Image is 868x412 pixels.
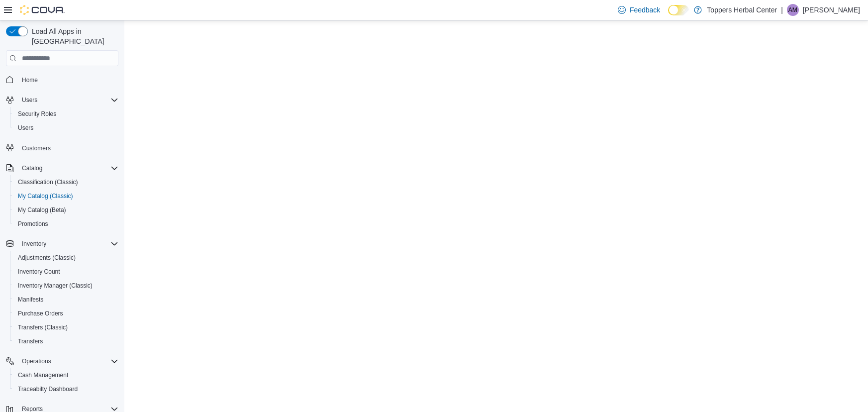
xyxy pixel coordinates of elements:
a: Promotions [14,218,52,230]
span: Feedback [630,5,660,15]
button: Security Roles [10,107,122,121]
a: Inventory Count [14,266,64,278]
button: Users [10,121,122,135]
button: Home [2,72,122,87]
button: Adjustments (Classic) [10,251,122,265]
a: Traceabilty Dashboard [14,383,82,395]
span: Adjustments (Classic) [18,254,76,262]
span: Catalog [18,162,118,174]
span: Promotions [14,218,118,230]
button: Inventory [18,238,50,250]
span: Transfers [18,337,43,345]
button: Manifests [10,293,122,307]
span: Dark Mode [668,15,669,16]
span: Customers [22,144,51,152]
button: Transfers [10,334,122,348]
a: Users [14,122,37,134]
p: Toppers Herbal Center [707,4,777,16]
span: Security Roles [18,110,56,118]
button: Inventory Manager (Classic) [10,279,122,293]
div: Audrey Murphy [787,4,799,16]
button: Users [18,94,41,106]
a: Adjustments (Classic) [14,252,80,264]
span: Users [18,94,118,106]
button: Customers [2,141,122,155]
span: Operations [18,355,118,367]
button: Cash Management [10,368,122,382]
a: My Catalog (Beta) [14,204,70,216]
span: Users [22,96,37,104]
span: Inventory Count [14,266,118,278]
button: Users [2,93,122,107]
span: Inventory [22,240,46,248]
input: Dark Mode [668,5,689,15]
a: Customers [18,142,55,154]
span: My Catalog (Beta) [18,206,66,214]
p: | [781,4,783,16]
span: Classification (Classic) [14,176,118,188]
span: Transfers (Classic) [18,323,68,331]
span: Purchase Orders [18,309,63,317]
span: Inventory [18,238,118,250]
button: Purchase Orders [10,307,122,320]
button: Classification (Classic) [10,175,122,189]
p: [PERSON_NAME] [803,4,860,16]
button: Traceabilty Dashboard [10,382,122,396]
span: Home [22,76,38,84]
button: Operations [18,355,55,367]
span: Users [18,124,33,132]
span: Promotions [18,220,48,228]
span: Transfers (Classic) [14,321,118,333]
button: Inventory [2,237,122,251]
button: Promotions [10,217,122,231]
button: Catalog [2,161,122,175]
a: Classification (Classic) [14,176,82,188]
span: Adjustments (Classic) [14,252,118,264]
a: Transfers [14,335,47,347]
span: Inventory Count [18,268,60,276]
a: My Catalog (Classic) [14,190,77,202]
button: Inventory Count [10,265,122,279]
a: Cash Management [14,369,72,381]
span: My Catalog (Classic) [14,190,118,202]
span: Inventory Manager (Classic) [18,282,93,290]
span: My Catalog (Beta) [14,204,118,216]
img: Cova [20,5,65,15]
span: Transfers [14,335,118,347]
span: Classification (Classic) [18,178,78,186]
span: Cash Management [14,369,118,381]
a: Purchase Orders [14,308,67,319]
button: Operations [2,354,122,368]
span: AM [788,4,797,16]
span: Customers [18,142,118,154]
button: My Catalog (Classic) [10,189,122,203]
span: Load All Apps in [GEOGRAPHIC_DATA] [28,26,118,46]
a: Security Roles [14,108,60,120]
span: Inventory Manager (Classic) [14,280,118,292]
a: Inventory Manager (Classic) [14,280,96,292]
button: Transfers (Classic) [10,320,122,334]
span: My Catalog (Classic) [18,192,73,200]
span: Catalog [22,164,42,172]
span: Purchase Orders [14,308,118,319]
span: Manifests [18,296,43,304]
a: Manifests [14,294,47,306]
button: My Catalog (Beta) [10,203,122,217]
span: Security Roles [14,108,118,120]
span: Operations [22,357,51,365]
span: Home [18,73,118,86]
span: Cash Management [18,371,68,379]
button: Catalog [18,162,46,174]
span: Traceabilty Dashboard [18,385,78,393]
span: Manifests [14,294,118,306]
a: Transfers (Classic) [14,321,72,333]
span: Users [14,122,118,134]
a: Home [18,74,42,86]
span: Traceabilty Dashboard [14,383,118,395]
